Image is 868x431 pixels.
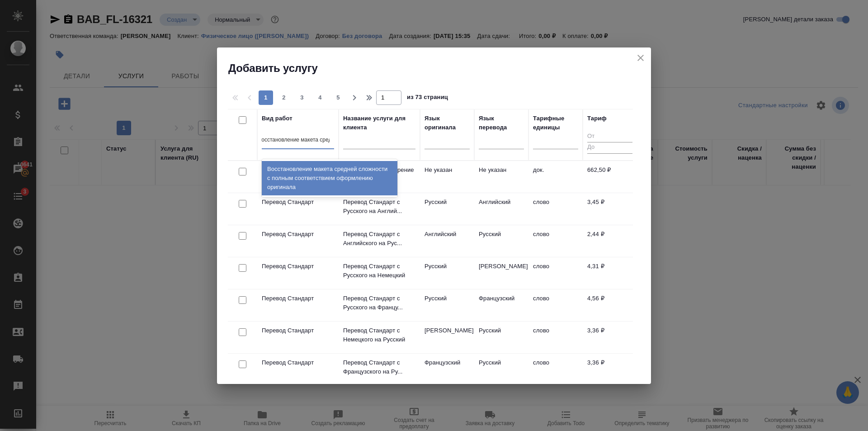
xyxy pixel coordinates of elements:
[634,51,647,65] button: close
[262,326,334,335] p: Перевод Стандарт
[528,225,583,257] td: слово
[262,230,334,239] p: Перевод Стандарт
[583,289,637,321] td: 4,56 ₽
[343,262,415,280] p: Перевод Стандарт с Русского на Немецкий
[420,225,474,257] td: Английский
[262,161,397,195] div: Восстановление макета средней сложности с полным соответствием оформлению оригинала
[528,289,583,321] td: слово
[420,289,474,321] td: Русский
[407,92,448,105] span: из 73 страниц
[528,322,583,353] td: слово
[331,93,345,102] span: 5
[262,198,334,207] p: Перевод Стандарт
[313,90,327,105] button: 4
[420,322,474,353] td: [PERSON_NAME]
[583,322,637,353] td: 3,36 ₽
[583,161,637,193] td: 662,50 ₽
[587,114,607,123] div: Тариф
[479,114,524,132] div: Язык перевода
[262,294,334,303] p: Перевод Стандарт
[583,225,637,257] td: 2,44 ₽
[228,61,651,76] h2: Добавить услугу
[313,93,327,102] span: 4
[528,193,583,225] td: слово
[474,322,528,353] td: Русский
[474,161,528,193] td: Не указан
[262,358,334,367] p: Перевод Стандарт
[474,354,528,385] td: Русский
[343,198,415,216] p: Перевод Стандарт с Русского на Англий...
[587,131,632,142] input: От
[295,90,309,105] button: 3
[425,114,470,132] div: Язык оригинала
[533,114,578,132] div: Тарифные единицы
[343,114,415,132] div: Название услуги для клиента
[343,358,415,376] p: Перевод Стандарт с Французского на Ру...
[331,90,345,105] button: 5
[528,354,583,385] td: слово
[474,257,528,289] td: [PERSON_NAME]
[528,257,583,289] td: слово
[587,142,632,153] input: До
[343,326,415,344] p: Перевод Стандарт с Немецкого на Русский
[277,93,291,102] span: 2
[583,354,637,385] td: 3,36 ₽
[474,193,528,225] td: Английский
[343,230,415,248] p: Перевод Стандарт с Английского на Рус...
[474,225,528,257] td: Русский
[262,262,334,271] p: Перевод Стандарт
[295,93,309,102] span: 3
[474,289,528,321] td: Французский
[277,90,291,105] button: 2
[528,161,583,193] td: док.
[420,161,474,193] td: Не указан
[583,257,637,289] td: 4,31 ₽
[420,257,474,289] td: Русский
[343,294,415,312] p: Перевод Стандарт с Русского на Францу...
[420,354,474,385] td: Французский
[420,193,474,225] td: Русский
[583,193,637,225] td: 3,45 ₽
[262,114,292,123] div: Вид работ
